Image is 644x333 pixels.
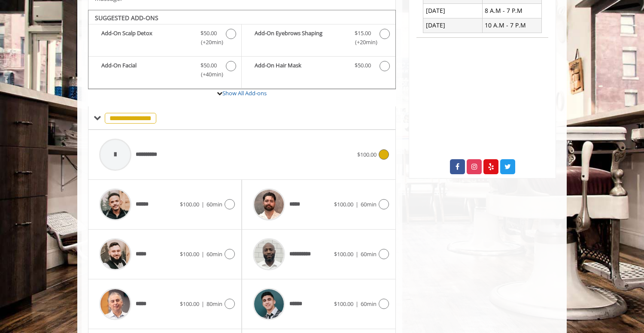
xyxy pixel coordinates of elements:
span: $100.00 [357,151,377,158]
span: | [355,250,358,258]
span: $100.00 [180,250,199,258]
span: (+20min ) [196,38,222,47]
span: | [355,300,358,308]
b: SUGGESTED ADD-ONS [95,14,158,22]
span: | [355,200,358,208]
span: (+40min ) [196,70,222,79]
label: Add-On Hair Mask [246,61,391,73]
span: $100.00 [334,250,353,258]
span: | [201,250,204,258]
b: Add-On Hair Mask [255,61,346,71]
span: 60min [361,250,377,258]
span: $50.00 [355,61,371,70]
span: $100.00 [180,200,199,208]
span: $50.00 [200,29,217,38]
td: [DATE] [423,3,483,18]
span: $50.00 [200,61,217,70]
span: | [201,300,204,308]
span: $100.00 [180,300,199,308]
span: $100.00 [334,200,353,208]
label: Add-On Scalp Detox [93,29,237,49]
b: Add-On Scalp Detox [101,29,192,47]
span: 60min [207,250,222,258]
span: 60min [361,200,377,208]
a: Show All Add-ons [222,89,267,97]
td: [DATE] [423,18,483,33]
b: Add-On Facial [101,61,192,79]
span: 60min [207,200,222,208]
span: 60min [361,300,377,308]
label: Add-On Eyebrows Shaping [246,29,391,49]
span: $100.00 [334,300,353,308]
label: Add-On Facial [93,61,237,81]
span: $15.00 [355,29,371,38]
td: 8 A.M - 7 P.M [482,3,541,18]
span: (+20min ) [350,38,375,47]
div: The Made Man Master Cut and Shave Add-onS [88,10,396,90]
td: 10 A.M - 7 P.M [482,18,541,33]
b: Add-On Eyebrows Shaping [255,29,346,47]
span: | [201,200,204,208]
span: 80min [207,300,222,308]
